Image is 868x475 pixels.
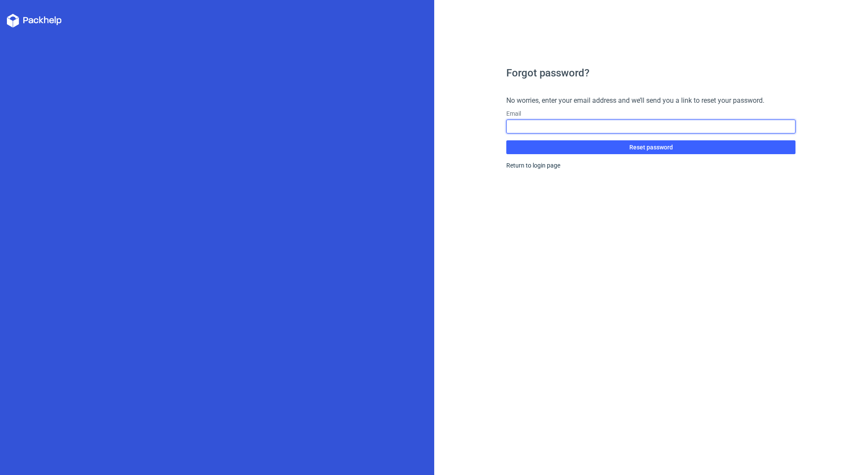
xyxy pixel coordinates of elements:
[506,140,795,154] button: Reset password
[506,95,795,106] h4: No worries, enter your email address and we’ll send you a link to reset your password.
[506,68,795,78] h1: Forgot password?
[629,144,673,150] span: Reset password
[506,162,560,169] a: Return to login page
[506,109,795,118] label: Email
